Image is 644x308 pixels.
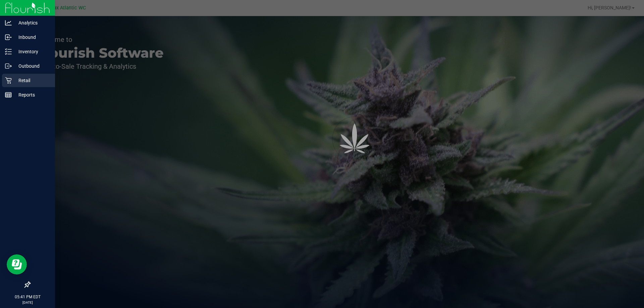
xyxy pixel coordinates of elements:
[3,294,52,300] p: 05:41 PM EDT
[5,34,12,41] inline-svg: Inbound
[12,19,52,27] p: Analytics
[12,48,52,56] p: Inventory
[12,62,52,70] p: Outbound
[12,33,52,41] p: Inbound
[5,48,12,55] inline-svg: Inventory
[5,63,12,69] inline-svg: Outbound
[12,91,52,99] p: Reports
[5,19,12,26] inline-svg: Analytics
[7,254,27,274] iframe: Resource center
[5,91,12,98] inline-svg: Reports
[3,300,52,305] p: [DATE]
[12,76,52,84] p: Retail
[5,77,12,84] inline-svg: Retail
